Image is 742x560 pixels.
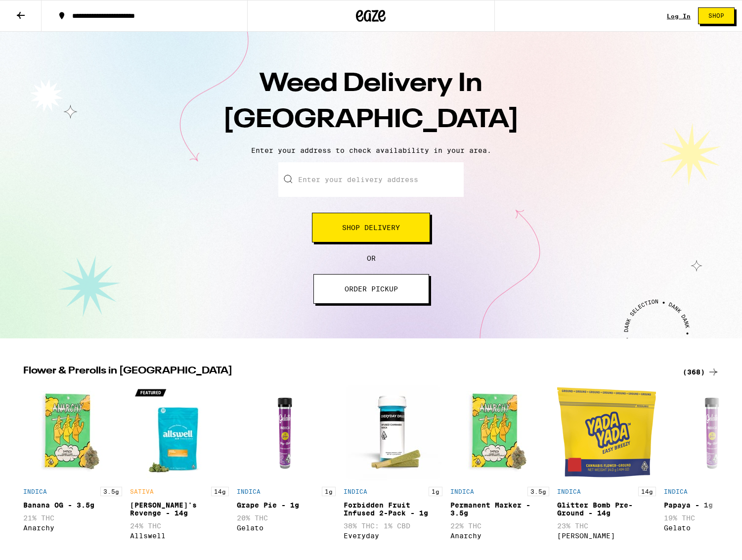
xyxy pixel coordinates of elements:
[100,487,122,496] p: 3.5g
[450,488,474,495] p: INDICA
[344,383,442,545] div: Open page for Forbidden Fruit Infused 2-Pack - 1g from Everyday
[23,514,122,522] p: 21% THC
[691,7,742,24] a: Shop
[450,522,549,530] p: 22% THC
[313,274,429,304] button: ORDER PICKUP
[237,514,336,522] p: 20% THC
[23,366,671,378] h2: Flower & Prerolls in [GEOGRAPHIC_DATA]
[130,488,154,495] p: SATIVA
[130,501,229,517] div: [PERSON_NAME]'s Revenge - 14g
[557,532,656,540] div: [PERSON_NAME]
[344,383,442,482] img: Everyday - Forbidden Fruit Infused 2-Pack - 1g
[367,254,376,262] span: OR
[278,162,464,197] input: Enter your delivery address
[450,383,549,545] div: Open page for Permanent Marker - 3.5g from Anarchy
[23,501,122,509] div: Banana OG - 3.5g
[344,488,367,495] p: INDICA
[23,383,122,482] img: Anarchy - Banana OG - 3.5g
[211,487,229,496] p: 14g
[23,383,122,545] div: Open page for Banana OG - 3.5g from Anarchy
[130,383,229,545] div: Open page for Jack's Revenge - 14g from Allswell
[130,532,229,540] div: Allswell
[342,224,400,231] span: Shop Delivery
[237,383,336,482] img: Gelato - Grape Pie - 1g
[322,487,336,496] p: 1g
[664,488,688,495] p: INDICA
[198,66,544,139] h1: Weed Delivery In
[557,501,656,517] div: Glitter Bomb Pre-Ground - 14g
[237,383,336,545] div: Open page for Grape Pie - 1g from Gelato
[683,366,719,378] a: (368)
[345,285,398,292] span: ORDER PICKUP
[130,383,229,482] img: Allswell - Jack's Revenge - 14g
[237,501,336,509] div: Grape Pie - 1g
[557,488,581,495] p: INDICA
[450,532,549,540] div: Anarchy
[450,383,549,482] img: Anarchy - Permanent Marker - 3.5g
[223,107,519,133] span: [GEOGRAPHIC_DATA]
[638,487,656,496] p: 14g
[698,7,735,24] button: Shop
[344,532,442,540] div: Everyday
[130,522,229,530] p: 24% THC
[23,488,47,495] p: INDICA
[237,488,261,495] p: INDICA
[344,501,442,517] div: Forbidden Fruit Infused 2-Pack - 1g
[429,487,442,496] p: 1g
[344,522,442,530] p: 38% THC: 1% CBD
[10,146,732,154] p: Enter your address to check availability in your area.
[312,213,430,242] button: Shop Delivery
[450,501,549,517] div: Permanent Marker - 3.5g
[23,524,122,532] div: Anarchy
[557,383,656,482] img: Yada Yada - Glitter Bomb Pre-Ground - 14g
[557,522,656,530] p: 23% THC
[527,487,549,496] p: 3.5g
[708,13,724,19] span: Shop
[237,524,336,532] div: Gelato
[667,13,691,19] a: Log In
[557,383,656,545] div: Open page for Glitter Bomb Pre-Ground - 14g from Yada Yada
